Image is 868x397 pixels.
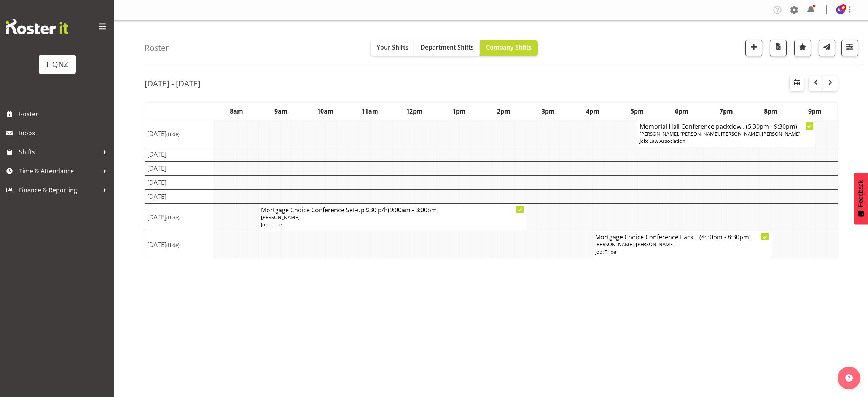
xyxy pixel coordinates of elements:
p: Job: Tribe [595,248,768,256]
th: 3pm [526,102,570,120]
th: 6pm [659,102,704,120]
span: Shifts [19,146,99,158]
th: 2pm [481,102,526,120]
img: alanna-haysmith10795.jpg [836,5,845,14]
span: (4:30pm - 8:30pm) [699,233,751,241]
button: Select a specific date within the roster. [790,76,804,91]
span: Department Shifts [420,43,474,51]
span: [PERSON_NAME], [PERSON_NAME], [PERSON_NAME], [PERSON_NAME] [640,130,800,137]
th: 1pm [437,102,481,120]
th: 8am [214,102,259,120]
span: (Hide) [166,131,180,138]
span: Finance & Reporting [19,184,99,196]
th: 5pm [615,102,659,120]
th: 11am [348,102,392,120]
h4: Roster [145,43,169,52]
h2: [DATE] - [DATE] [145,78,201,88]
button: Highlight an important date within the roster. [794,40,811,56]
span: (5:30pm - 9:30pm) [746,122,797,131]
span: (Hide) [166,242,180,248]
div: HQNZ [46,59,68,70]
td: [DATE] [145,147,214,162]
span: Your Shifts [377,43,408,51]
span: (9:00am - 3:00pm) [388,206,439,214]
span: [PERSON_NAME] [261,214,299,221]
th: 12pm [392,102,437,120]
td: [DATE] [145,120,214,147]
th: 9pm [793,102,838,120]
th: 9am [259,102,303,120]
th: 8pm [749,102,793,120]
span: (Hide) [166,214,180,221]
button: Send a list of all shifts for the selected filtered period to all rostered employees. [819,40,835,56]
span: Feedback [857,180,864,207]
button: Company Shifts [480,40,538,56]
span: Time & Attendance [19,165,99,177]
th: 4pm [570,102,615,120]
p: Job: Law Association [640,138,813,145]
button: Feedback - Show survey [854,173,868,224]
img: help-xxl-2.png [845,374,853,382]
td: [DATE] [145,190,214,204]
td: [DATE] [145,204,214,231]
span: Company Shifts [486,43,532,51]
span: [PERSON_NAME], [PERSON_NAME] [595,241,674,248]
th: 10am [303,102,348,120]
button: Download a PDF of the roster according to the set date range. [770,40,787,56]
span: Roster [19,108,110,120]
button: Filter Shifts [841,40,858,56]
span: Inbox [19,127,110,139]
img: Rosterit website logo [6,19,68,34]
td: [DATE] [145,176,214,190]
h4: Memorial Hall Conference packdow... [640,123,813,130]
td: [DATE] [145,162,214,176]
th: 7pm [704,102,749,120]
p: Job: Tribe [261,221,523,228]
td: [DATE] [145,231,214,258]
button: Department Shifts [414,40,480,56]
h4: Mortgage Choice Conference Set-up $30 p/h [261,206,523,214]
h4: Mortgage Choice Conference Pack ... [595,233,768,241]
button: Your Shifts [371,40,414,56]
button: Add a new shift [745,40,762,56]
